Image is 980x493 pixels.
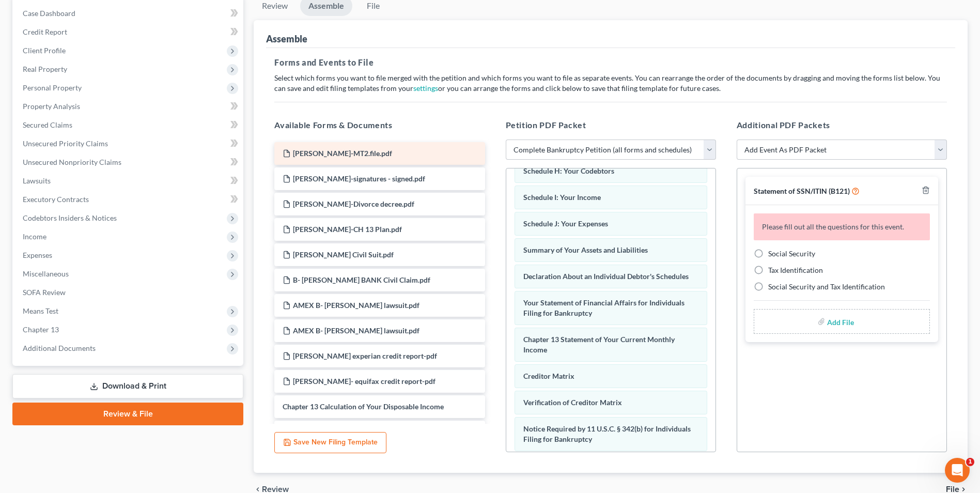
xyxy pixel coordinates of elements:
h5: Forms and Events to File [274,56,947,69]
span: [PERSON_NAME]-MT2.file.pdf [293,149,392,158]
span: Means Test [23,306,58,315]
a: Case Dashboard [14,4,243,23]
span: Please fill out all the questions for this event. [762,222,904,231]
a: Executory Contracts [14,190,243,209]
span: Executory Contracts [23,195,89,204]
span: AMEX B- [PERSON_NAME] lawsuit.pdf [293,326,419,335]
span: Schedule H: Your Codebtors [523,166,614,175]
a: Secured Claims [14,116,243,134]
span: Income [23,232,46,241]
span: Property Analysis [23,102,80,111]
span: Secured Claims [23,120,72,129]
span: Creditor Matrix [523,372,574,380]
a: Credit Report [14,23,243,41]
span: 1 [966,458,974,466]
span: Additional Documents [23,344,96,352]
a: Lawsuits [14,172,243,190]
span: B- [PERSON_NAME] BANK Civil Claim.pdf [293,275,430,284]
a: Review & File [12,403,243,425]
a: SOFA Review [14,283,243,302]
span: Lawsuits [23,176,51,185]
span: AMEX B- [PERSON_NAME] lawsuit.pdf [293,301,419,310]
span: Unsecured Nonpriority Claims [23,158,121,166]
p: Select which forms you want to file merged with the petition and which forms you want to file as ... [274,73,947,94]
span: Petition PDF Packet [506,120,586,130]
div: Assemble [266,33,307,45]
span: Miscellaneous [23,269,69,278]
span: Summary of Your Assets and Liabilities [523,245,648,254]
span: Personal Property [23,83,82,92]
a: Unsecured Priority Claims [14,134,243,153]
span: Schedule I: Your Income [523,193,601,202]
span: [PERSON_NAME]-CH 13 Plan.pdf [293,225,402,234]
span: Expenses [23,251,52,259]
span: Real Property [23,65,67,73]
span: Client Profile [23,46,66,55]
span: [PERSON_NAME]-Divorce decree.pdf [293,199,414,208]
iframe: Intercom live chat [945,458,970,483]
span: Case Dashboard [23,9,75,18]
h5: Available Forms & Documents [274,119,485,131]
span: Schedule J: Your Expenses [523,219,608,228]
span: [PERSON_NAME] Civil Suit.pdf [293,250,394,259]
a: Unsecured Nonpriority Claims [14,153,243,172]
a: Download & Print [12,374,243,398]
span: Social Security [768,249,815,258]
span: Chapter 13 Statement of Your Current Monthly Income [523,335,675,354]
span: Social Security and Tax Identification [768,282,885,291]
span: Your Statement of Financial Affairs for Individuals Filing for Bankruptcy [523,298,685,317]
span: Notice Required by 11 U.S.C. § 342(b) for Individuals Filing for Bankruptcy [523,424,691,443]
span: Unsecured Priority Claims [23,139,108,148]
span: [PERSON_NAME]-signatures - signed.pdf [293,174,425,183]
button: Save New Filing Template [274,432,386,454]
span: SOFA Review [23,288,66,297]
span: Chapter 13 [23,325,59,334]
span: Credit Report [23,27,67,36]
span: Statement of SSN/ITIN (B121) [754,187,850,195]
span: Verification of Creditor Matrix [523,398,622,407]
span: Declaration About an Individual Debtor's Schedules [523,272,689,281]
span: Tax Identification [768,266,823,274]
a: settings [413,84,438,93]
a: Property Analysis [14,97,243,116]
h5: Additional PDF Packets [737,119,947,131]
span: [PERSON_NAME]- equifax credit report-pdf [293,377,435,386]
span: [PERSON_NAME] experian credit report-pdf [293,351,437,360]
span: Codebtors Insiders & Notices [23,213,117,222]
span: Chapter 13 Calculation of Your Disposable Income [283,402,444,411]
